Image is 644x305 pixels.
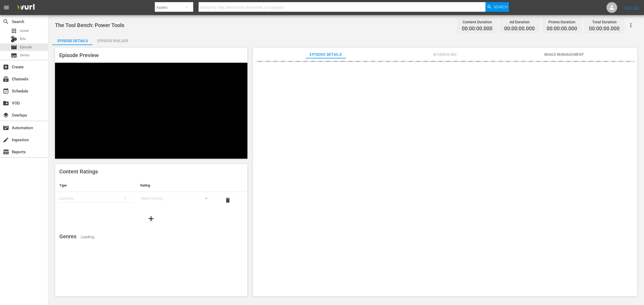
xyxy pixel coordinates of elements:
span: Automation [3,125,9,131]
th: Type [55,179,136,192]
span: Channels [3,76,9,82]
span: Episode [20,44,32,50]
button: Search [485,2,509,12]
a: Sign Out [625,5,639,10]
span: The Tool Bench: Power Tools [55,22,124,28]
span: Reports [3,149,9,155]
span: Scheduling [425,51,465,58]
div: Episode Details [52,34,93,47]
span: Ingestion [3,137,9,143]
table: simple table [55,179,247,209]
span: 00:00:00.000 [462,26,492,32]
th: Rating [136,179,217,192]
span: Asset [20,28,29,34]
div: Bits [11,36,17,42]
span: Series [11,52,17,59]
button: Episode Builder [93,34,133,45]
div: Content Duration [462,18,492,26]
span: Content Ratings [59,168,98,175]
span: Schedule [3,88,9,94]
span: menu [3,4,10,11]
span: Episode Preview [59,52,99,58]
span: Search [3,18,9,25]
button: delete [221,194,234,207]
span: Asset [11,28,17,34]
span: Bits [20,36,26,42]
span: Image Management [544,51,584,58]
div: Episode Builder [93,34,133,47]
img: ans4CAIJ8jUAAAAAAAAAAAAAAAAAAAAAAAAgQb4GAAAAAAAAAAAAAAAAAAAAAAAAJMjXAAAAAAAAAAAAAAAAAAAAAAAAgAT5G... [13,1,39,14]
span: Series [20,53,30,58]
span: Genres [59,233,76,240]
span: Overlays [3,112,9,118]
span: 00:00:00.000 [504,26,535,32]
span: Loading.. [81,235,96,239]
span: Episode Details [306,51,346,58]
button: Episode Details [52,34,93,45]
span: VOD [3,100,9,106]
div: Promo Duration [547,18,577,26]
div: Ad Duration [504,18,535,26]
span: Create [3,64,9,70]
span: Episode [11,44,17,50]
span: 00:00:00.000 [589,26,620,32]
div: Total Duration [589,18,620,26]
span: 00:00:00.000 [547,26,577,32]
span: Search [493,2,508,12]
span: delete [225,197,231,203]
